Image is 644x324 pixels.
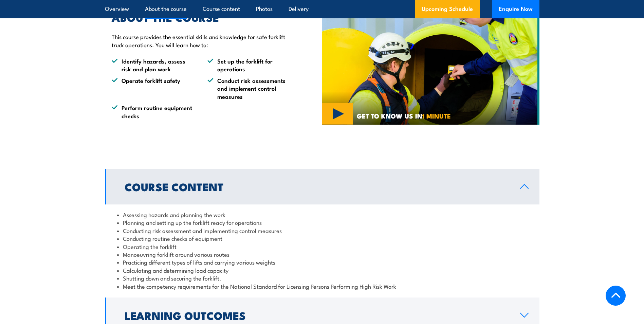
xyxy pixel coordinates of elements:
[117,242,527,250] li: Operating the forklift
[112,76,195,100] li: Operate forklift safety
[117,282,527,290] li: Meet the competency requirements for the National Standard for Licensing Persons Performing High ...
[125,310,509,320] h2: Learning Outcomes
[357,113,451,119] span: GET TO KNOW US IN
[117,234,527,242] li: Conducting routine checks of equipment
[112,57,195,73] li: Identify hazards, assess risk and plan work
[117,266,527,274] li: Calculating and determining load capacity
[117,258,527,266] li: Practicing different types of lifts and carrying various weights
[117,211,527,218] li: Assessing hazards and planning the work
[117,218,527,226] li: Planning and setting up the forklift ready for operations
[112,104,195,120] li: Perform routine equipment checks
[125,182,509,191] h2: Course Content
[207,76,291,100] li: Conduct risk assessments and implement control measures
[117,227,527,234] li: Conducting risk assessment and implementing control measures
[112,12,291,22] h2: ABOUT THE COURSE
[117,274,527,282] li: Shutting down and securing the forklift.
[112,33,291,49] p: This course provides the essential skills and knowledge for safe forklift truck operations. You w...
[422,111,451,121] strong: 1 MINUTE
[207,57,291,73] li: Set up the forklift for operations
[105,169,539,204] a: Course Content
[117,250,527,258] li: Manoeuvring forklift around various routes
